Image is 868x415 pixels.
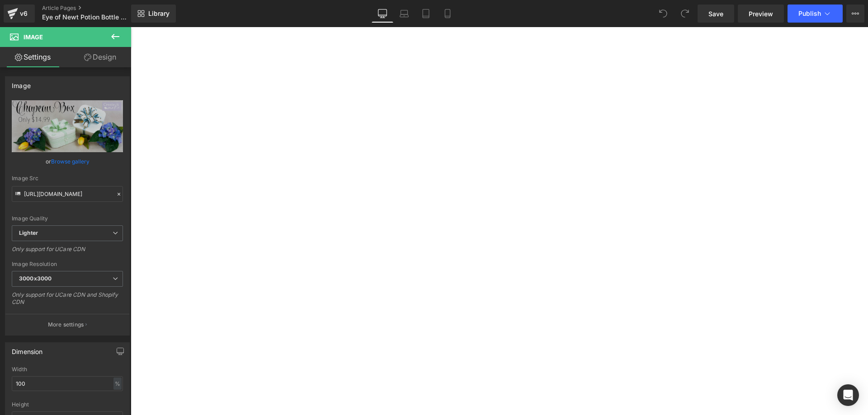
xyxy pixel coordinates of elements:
[4,5,35,23] a: v6
[148,9,170,18] span: Library
[846,5,864,23] button: More
[708,9,723,19] span: Save
[12,376,123,391] input: auto
[798,10,821,17] span: Publish
[12,175,123,182] div: Image Src
[19,275,52,282] b: 3000x3000
[42,14,129,21] span: Eye of Newt Potion Bottle - Create &amp; Make
[19,229,38,236] b: Lighter
[12,401,123,408] div: Height
[18,8,29,19] div: v6
[837,384,859,406] div: Open Intercom Messenger
[42,5,146,12] a: Article Pages
[12,366,123,373] div: Width
[12,215,123,222] div: Image Quality
[437,5,458,23] a: Mobile
[12,186,123,202] input: Link
[12,246,123,259] div: Only support for UCare CDN
[654,5,672,23] button: Undo
[788,5,843,23] button: Publish
[415,5,437,23] a: Tablet
[12,291,123,312] div: Only support for UCare CDN and Shopify CDN
[5,314,129,335] button: More settings
[12,157,123,166] div: or
[48,321,84,329] p: More settings
[12,343,43,355] div: Dimension
[113,378,122,390] div: %
[67,47,133,67] a: Design
[372,5,393,23] a: Desktop
[738,5,784,23] a: Preview
[749,9,773,19] span: Preview
[12,261,123,267] div: Image Resolution
[676,5,694,23] button: Redo
[131,5,176,23] a: New Library
[51,154,90,169] a: Browse gallery
[393,5,415,23] a: Laptop
[12,77,31,89] div: Image
[24,33,43,41] span: Image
